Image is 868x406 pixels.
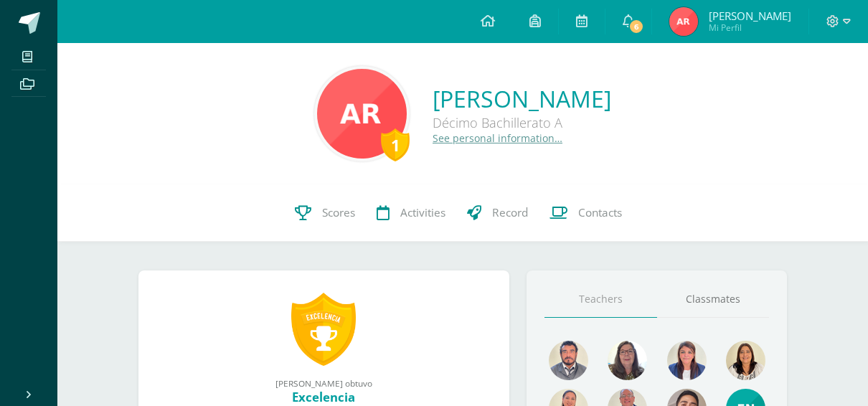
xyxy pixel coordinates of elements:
a: Scores [284,184,366,242]
img: 876c69fb502899f7a2bc55a9ba2fa0e7.png [726,341,765,380]
a: Classmates [657,281,770,318]
span: Record [492,205,528,220]
img: bd51737d0f7db0a37ff170fbd9075162.png [549,341,588,380]
div: 1 [381,128,410,161]
a: Contacts [539,184,633,242]
img: aefa6dbabf641819c41d1760b7b82962.png [667,341,707,380]
span: [PERSON_NAME] [709,9,791,23]
a: Teachers [544,281,657,318]
a: See personal information… [433,131,562,145]
img: a4871f238fc6f9e1d7ed418e21754428.png [608,341,647,380]
a: Record [456,184,539,242]
a: Activities [366,184,456,242]
div: [PERSON_NAME] obtuvo [153,377,496,389]
span: Scores [322,205,355,220]
span: Mi Perfil [709,22,791,34]
span: Activities [400,205,445,220]
img: faf5f5a2b7fe227ccba25f5665de0820.png [317,69,407,159]
div: Décimo Bachillerato A [433,114,611,131]
span: 6 [628,19,644,34]
a: [PERSON_NAME] [433,83,611,114]
img: c9bcb59223d60cba950dd4d66ce03bcc.png [669,7,698,36]
span: Contacts [578,205,622,220]
div: Excelencia [153,389,496,405]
